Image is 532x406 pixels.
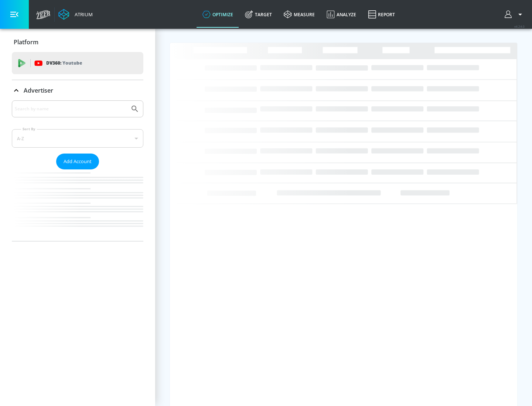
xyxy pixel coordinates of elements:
[46,59,82,67] p: DV360:
[321,1,362,28] a: Analyze
[278,1,321,28] a: measure
[239,1,278,28] a: Target
[56,154,99,169] button: Add Account
[12,32,143,52] div: Platform
[197,1,239,28] a: optimize
[62,59,82,67] p: Youtube
[21,127,37,131] label: Sort By
[12,169,143,241] nav: list of Advertiser
[12,100,143,241] div: Advertiser
[24,86,53,94] p: Advertiser
[64,157,92,166] span: Add Account
[15,104,127,114] input: Search by name
[514,24,525,28] span: v 4.24.0
[58,9,93,20] a: Atrium
[12,52,143,74] div: DV360: Youtube
[72,11,93,18] div: Atrium
[12,129,143,148] div: A-Z
[362,1,401,28] a: Report
[14,38,38,46] p: Platform
[12,80,143,101] div: Advertiser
